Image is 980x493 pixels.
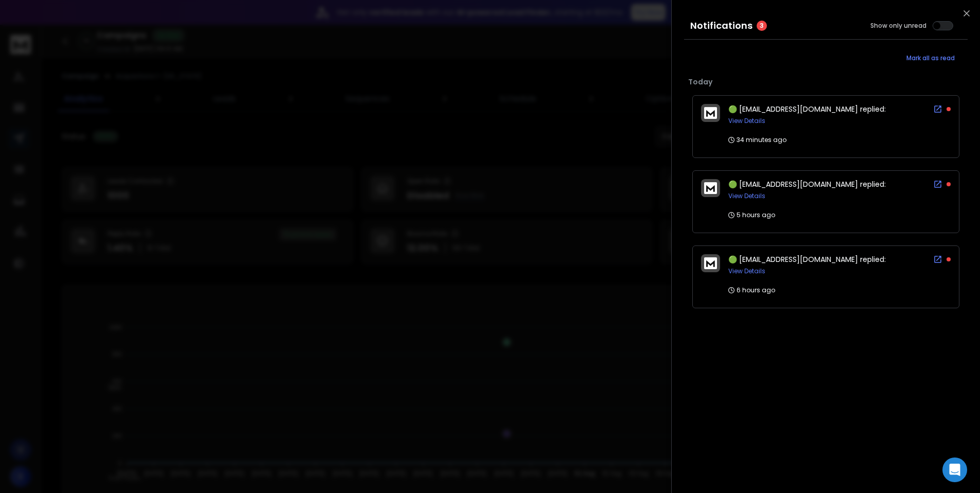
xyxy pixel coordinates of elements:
span: 3 [757,21,767,31]
span: 🟢 [EMAIL_ADDRESS][DOMAIN_NAME] replied: [728,179,886,189]
img: logo [704,182,717,194]
p: 6 hours ago [728,286,775,294]
p: Today [688,77,964,87]
button: View Details [728,192,765,200]
div: Open Intercom Messenger [942,457,967,482]
span: 🟢 [EMAIL_ADDRESS][DOMAIN_NAME] replied: [728,104,886,114]
img: logo [704,257,717,269]
p: 5 hours ago [728,211,775,219]
label: Show only unread [870,22,926,30]
button: View Details [728,267,765,275]
img: logo [704,107,717,119]
h3: Notifications [690,19,752,33]
span: 🟢 [EMAIL_ADDRESS][DOMAIN_NAME] replied: [728,254,886,265]
button: View Details [728,117,765,125]
span: Mark all as read [906,54,955,62]
p: 34 minutes ago [728,136,786,144]
button: Mark all as read [894,48,968,68]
